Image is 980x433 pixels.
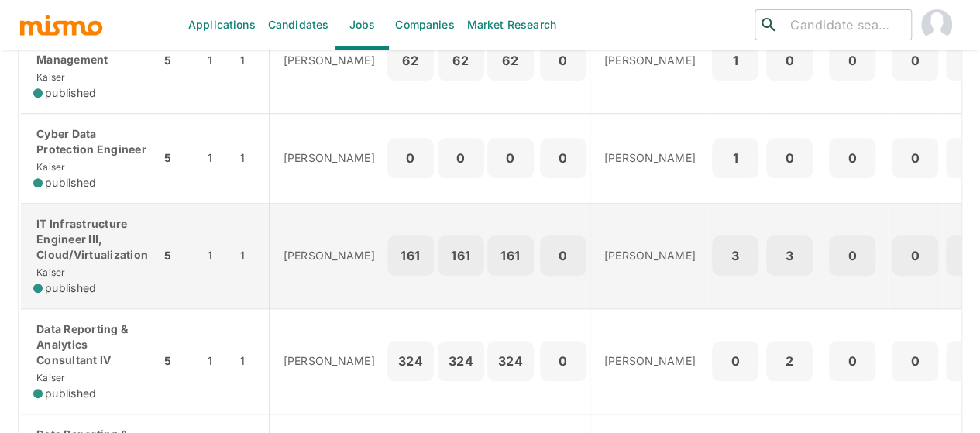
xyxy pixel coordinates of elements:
[718,245,752,266] p: 3
[898,147,932,169] p: 0
[835,245,869,266] p: 0
[33,372,66,383] span: Kaiser
[236,203,269,308] td: 1
[284,53,375,68] p: [PERSON_NAME]
[236,8,269,113] td: 1
[493,50,528,71] p: 62
[493,147,528,169] p: 0
[546,147,580,169] p: 0
[160,8,195,113] td: 5
[784,14,905,36] input: Candidate search
[898,350,932,372] p: 0
[835,350,869,372] p: 0
[195,8,236,113] td: 1
[718,147,752,169] p: 1
[772,245,806,266] p: 3
[444,350,478,372] p: 324
[284,150,375,166] p: [PERSON_NAME]
[718,350,752,372] p: 0
[236,308,269,414] td: 1
[604,248,696,263] p: [PERSON_NAME]
[444,147,478,169] p: 0
[546,350,580,372] p: 0
[394,245,428,266] p: 161
[835,147,869,169] p: 0
[835,50,869,71] p: 0
[921,9,952,40] img: Maia Reyes
[394,350,428,372] p: 324
[898,245,932,266] p: 0
[195,113,236,203] td: 1
[284,248,375,263] p: [PERSON_NAME]
[236,113,269,203] td: 1
[546,50,580,71] p: 0
[444,245,478,266] p: 161
[772,147,806,169] p: 0
[493,350,528,372] p: 324
[546,245,580,266] p: 0
[45,85,96,101] span: published
[772,50,806,71] p: 0
[45,280,96,296] span: published
[33,161,66,173] span: Kaiser
[160,113,195,203] td: 5
[394,50,428,71] p: 62
[394,147,428,169] p: 0
[160,308,195,414] td: 5
[604,53,696,68] p: [PERSON_NAME]
[493,245,528,266] p: 161
[444,50,478,71] p: 62
[33,321,148,368] p: Data Reporting & Analytics Consultant IV
[33,71,66,83] span: Kaiser
[718,50,752,71] p: 1
[604,150,696,166] p: [PERSON_NAME]
[19,13,104,36] img: logo
[604,353,696,369] p: [PERSON_NAME]
[898,50,932,71] p: 0
[772,350,806,372] p: 2
[195,308,236,414] td: 1
[160,203,195,308] td: 5
[195,203,236,308] td: 1
[45,386,96,401] span: published
[284,353,375,369] p: [PERSON_NAME]
[45,175,96,191] span: published
[33,216,148,263] p: IT Infrastructure Engineer III, Cloud/Virtualization
[33,126,148,157] p: Cyber Data Protection Engineer
[33,266,66,278] span: Kaiser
